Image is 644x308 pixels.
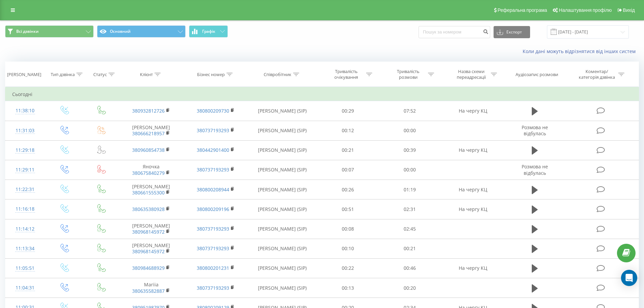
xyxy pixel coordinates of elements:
td: 00:20 [379,278,441,298]
td: 07:52 [379,101,441,121]
a: 380968145972 [132,248,165,255]
td: 00:26 [317,180,379,199]
a: 380800208944 [197,186,229,193]
td: [PERSON_NAME] (SIP) [248,121,317,140]
td: 00:22 [317,258,379,278]
button: Основний [97,25,186,38]
div: 11:29:11 [12,163,38,176]
div: Бізнес номер [197,72,225,77]
div: Клієнт [140,72,153,77]
a: 380932812726 [132,108,165,114]
td: [PERSON_NAME] [119,219,183,239]
a: 380737193293 [197,285,229,291]
td: [PERSON_NAME] (SIP) [248,239,317,258]
td: [PERSON_NAME] (SIP) [248,160,317,180]
div: Назва схеми переадресації [453,69,489,80]
td: 00:07 [317,160,379,180]
td: 00:21 [379,239,441,258]
td: 00:29 [317,101,379,121]
a: 380442901400 [197,147,229,153]
td: 01:19 [379,180,441,199]
a: 380737193293 [197,127,229,134]
a: 380800209196 [197,206,229,212]
div: 11:38:10 [12,104,38,117]
span: Розмова не відбулась [522,124,548,137]
a: 380737193293 [197,245,229,252]
a: 380800209730 [197,108,229,114]
td: На чергу КЦ [440,180,505,199]
td: Яночка [119,160,183,180]
div: 11:05:51 [12,262,38,275]
td: 02:31 [379,199,441,219]
td: [PERSON_NAME] (SIP) [248,101,317,121]
div: 11:13:34 [12,242,38,255]
td: Mariia [119,278,183,298]
input: Пошук за номером [419,26,490,38]
span: Всі дзвінки [16,29,39,34]
td: На чергу КЦ [440,101,505,121]
div: 11:04:31 [12,281,38,294]
a: 380635380928 [132,206,165,212]
div: Коментар/категорія дзвінка [577,69,617,80]
td: 02:45 [379,219,441,239]
td: 00:00 [379,121,441,140]
td: [PERSON_NAME] [119,239,183,258]
td: На чергу КЦ [440,258,505,278]
div: 11:29:18 [12,144,38,157]
span: Графік [202,29,215,34]
td: [PERSON_NAME] (SIP) [248,199,317,219]
td: [PERSON_NAME] (SIP) [248,140,317,160]
div: [PERSON_NAME] [7,72,41,77]
td: [PERSON_NAME] (SIP) [248,278,317,298]
a: 380968145972 [132,229,165,235]
td: [PERSON_NAME] (SIP) [248,180,317,199]
div: 11:31:03 [12,124,38,137]
div: Тип дзвінка [51,72,75,77]
a: 380737193293 [197,166,229,173]
td: На чергу КЦ [440,140,505,160]
span: Вихід [623,7,635,13]
button: Всі дзвінки [5,25,94,38]
td: 00:39 [379,140,441,160]
span: Реферальна програма [498,7,547,13]
a: 380661555300 [132,189,165,196]
div: 11:16:18 [12,203,38,216]
a: 380635582887 [132,288,165,294]
td: 00:13 [317,278,379,298]
div: Статус [93,72,107,77]
button: Експорт [494,26,530,38]
span: Налаштування профілю [559,7,612,13]
td: [PERSON_NAME] (SIP) [248,258,317,278]
td: На чергу КЦ [440,199,505,219]
td: 00:46 [379,258,441,278]
button: Графік [189,25,228,38]
a: 380666218957 [132,130,165,137]
a: 380960854738 [132,147,165,153]
td: [PERSON_NAME] [119,121,183,140]
div: Тривалість розмови [390,69,426,80]
td: 00:08 [317,219,379,239]
td: 00:21 [317,140,379,160]
a: 380800201231 [197,265,229,271]
div: Аудіозапис розмови [516,72,558,77]
span: Розмова не відбулась [522,163,548,176]
td: 00:12 [317,121,379,140]
td: 00:00 [379,160,441,180]
div: Open Intercom Messenger [621,270,637,286]
td: Сьогодні [5,88,639,101]
a: Коли дані можуть відрізнятися вiд інших систем [523,48,639,54]
td: 00:51 [317,199,379,219]
a: 380737193293 [197,226,229,232]
a: 380675840279 [132,170,165,176]
td: [PERSON_NAME] (SIP) [248,219,317,239]
td: 00:10 [317,239,379,258]
div: 11:14:12 [12,222,38,236]
div: Тривалість очікування [328,69,364,80]
td: [PERSON_NAME] [119,180,183,199]
a: 380984688929 [132,265,165,271]
div: Співробітник [264,72,291,77]
div: 11:22:31 [12,183,38,196]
